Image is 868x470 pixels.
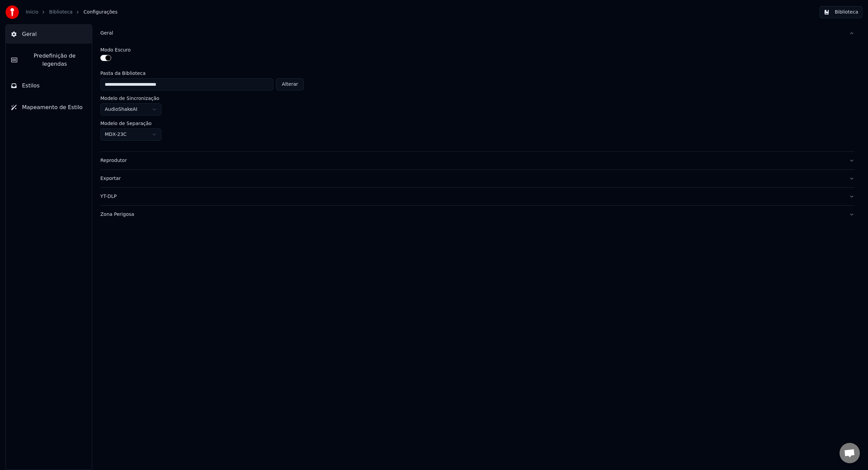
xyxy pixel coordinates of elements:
div: Exportar [100,175,844,182]
a: Biblioteca [49,9,73,16]
div: Zona Perigosa [100,211,844,218]
button: Geral [6,25,92,44]
div: Bate-papo aberto [840,443,860,463]
button: Exportar [100,170,854,187]
img: youka [5,5,19,19]
span: Geral [22,30,37,38]
button: Zona Perigosa [100,206,854,223]
nav: breadcrumb [26,9,117,16]
span: Estilos [22,82,40,90]
label: Modelo de Sincronização [100,96,159,101]
button: YT-DLP [100,188,854,205]
span: Configurações [83,9,117,16]
button: Biblioteca [820,6,863,18]
label: Pasta da Biblioteca [100,71,304,76]
button: Alterar [276,78,304,90]
div: Geral [100,30,844,37]
div: YT-DLP [100,193,844,200]
button: Reprodutor [100,152,854,169]
label: Modelo de Separação [100,121,152,126]
label: Modo Escuro [100,47,131,52]
a: Início [26,9,38,16]
button: Estilos [6,76,92,95]
span: Predefinição de legendas [23,52,86,68]
div: Geral [100,42,854,151]
button: Mapeamento de Estilo [6,98,92,117]
button: Geral [100,24,854,42]
span: Mapeamento de Estilo [22,103,83,111]
div: Reprodutor [100,157,844,164]
button: Predefinição de legendas [6,46,92,74]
